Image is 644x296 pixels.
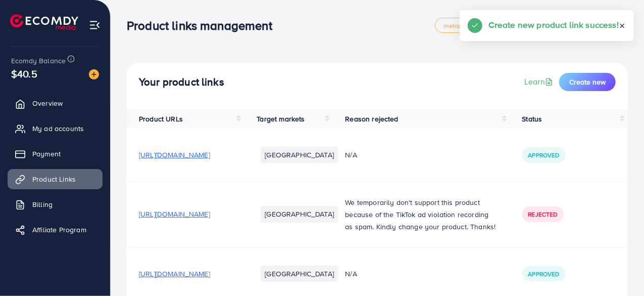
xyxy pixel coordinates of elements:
[8,144,103,164] a: Payment
[139,269,210,279] span: [URL][DOMAIN_NAME]
[601,250,636,288] iframe: Chat
[139,150,210,160] span: [URL][DOMAIN_NAME]
[32,98,63,108] span: Overview
[569,77,606,87] span: Create new
[443,22,507,29] span: metap_pakistan_002
[8,93,103,113] a: Overview
[559,73,616,91] button: Create new
[10,14,78,30] img: logo
[11,56,66,66] span: Ecomdy Balance
[261,147,338,163] li: [GEOGRAPHIC_DATA]
[528,151,560,159] span: Approved
[11,66,37,81] span: $40.5
[8,220,103,240] a: Affiliate Program
[139,76,224,89] h4: Your product links
[89,19,101,31] img: menu
[32,225,86,235] span: Affiliate Program
[528,270,560,278] span: Approved
[32,174,76,184] span: Product Links
[261,206,338,222] li: [GEOGRAPHIC_DATA]
[139,209,210,219] span: [URL][DOMAIN_NAME]
[127,18,280,33] h3: Product links management
[32,149,61,159] span: Payment
[139,114,183,124] span: Product URLs
[8,194,103,215] a: Billing
[524,76,555,88] a: Learn
[522,114,542,124] span: Status
[8,169,103,189] a: Product Links
[488,18,619,31] h5: Create new product link success!
[261,266,338,282] li: [GEOGRAPHIC_DATA]
[345,196,498,233] p: We temporarily don't support this product because of the TikTok ad violation recording as spam. K...
[345,269,357,279] span: N/A
[8,118,103,139] a: My ad accounts
[257,114,305,124] span: Target markets
[32,199,53,209] span: Billing
[345,114,398,124] span: Reason rejected
[435,18,515,33] a: metap_pakistan_002
[32,123,84,134] span: My ad accounts
[528,210,558,219] span: Rejected
[345,150,357,160] span: N/A
[89,69,99,79] img: image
